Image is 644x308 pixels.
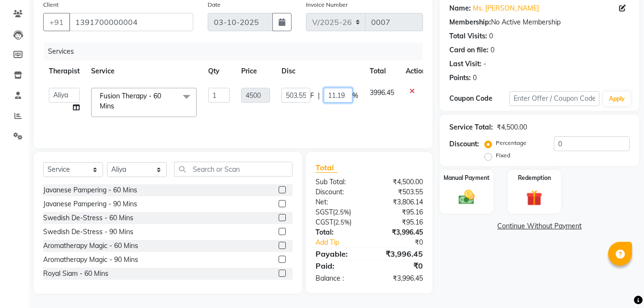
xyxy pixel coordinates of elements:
input: Search or Scan [174,162,293,177]
div: Discount: [449,139,479,149]
div: Swedish De-Stress - 60 Mins [43,213,133,223]
a: Continue Without Payment [442,221,637,231]
div: ₹0 [379,237,430,248]
div: ₹503.55 [369,187,430,197]
input: Enter Offer / Coupon Code [509,91,599,106]
div: ₹95.16 [369,207,430,217]
img: _gift.svg [521,188,547,208]
div: Swedish De-Stress - 90 Mins [43,227,133,237]
div: Coupon Code [449,94,509,104]
div: Aromatherapy Magic - 60 Mins [43,241,138,251]
span: % [352,91,358,101]
div: Javanese Pampering - 60 Mins [43,185,137,195]
div: Net: [308,197,369,207]
span: Fusion Therapy - 60 Mins [100,92,161,110]
label: Fixed [496,151,510,160]
button: +91 [43,13,70,31]
label: Date [208,0,221,9]
div: Total: [308,227,369,237]
div: ₹4,500.00 [369,177,430,187]
div: Last Visit: [449,59,481,69]
div: ₹3,806.14 [369,197,430,207]
div: Total Visits: [449,31,487,41]
th: Qty [202,60,235,82]
div: Points: [449,73,471,83]
button: Apply [603,92,631,106]
span: Total [316,163,338,173]
span: CGST [316,218,333,226]
img: _cash.svg [454,188,480,206]
div: Balance : [308,273,369,284]
div: Membership: [449,17,491,27]
div: Payable: [308,248,369,260]
span: SGST [316,208,333,216]
a: Add Tip [308,237,379,248]
label: Client [43,0,59,9]
label: Redemption [518,174,551,182]
div: Royal Siam - 60 Mins [43,269,108,279]
label: Manual Payment [444,174,490,182]
div: Services [44,43,430,60]
div: Sub Total: [308,177,369,187]
div: Service Total: [449,122,493,132]
div: Paid: [308,260,369,272]
th: Disc [276,60,364,82]
th: Service [85,60,202,82]
div: 0 [473,73,477,83]
div: ₹4,500.00 [497,122,527,132]
div: ( ) [308,207,369,217]
div: Javanese Pampering - 90 Mins [43,199,137,209]
th: Action [400,60,432,82]
span: 2.5% [335,218,350,226]
span: 3996.45 [370,88,394,97]
div: ₹0 [369,260,430,272]
label: Percentage [496,139,527,147]
th: Total [364,60,400,82]
span: F [310,91,314,101]
div: 0 [491,45,494,55]
label: Invoice Number [306,0,348,9]
div: ₹3,996.45 [369,273,430,284]
th: Therapist [43,60,85,82]
a: Ms. [PERSON_NAME] [473,3,539,13]
div: Aromatherapy Magic - 90 Mins [43,255,138,265]
div: 0 [489,31,493,41]
th: Price [235,60,276,82]
div: Discount: [308,187,369,197]
span: | [318,91,320,101]
a: x [114,102,118,110]
div: ( ) [308,217,369,227]
div: Card on file: [449,45,489,55]
div: ₹95.16 [369,217,430,227]
div: ₹3,996.45 [369,227,430,237]
span: 2.5% [335,208,349,216]
div: - [483,59,486,69]
div: Name: [449,3,471,13]
div: No Active Membership [449,17,630,27]
div: ₹3,996.45 [369,248,430,260]
input: Search by Name/Mobile/Email/Code [69,13,193,31]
